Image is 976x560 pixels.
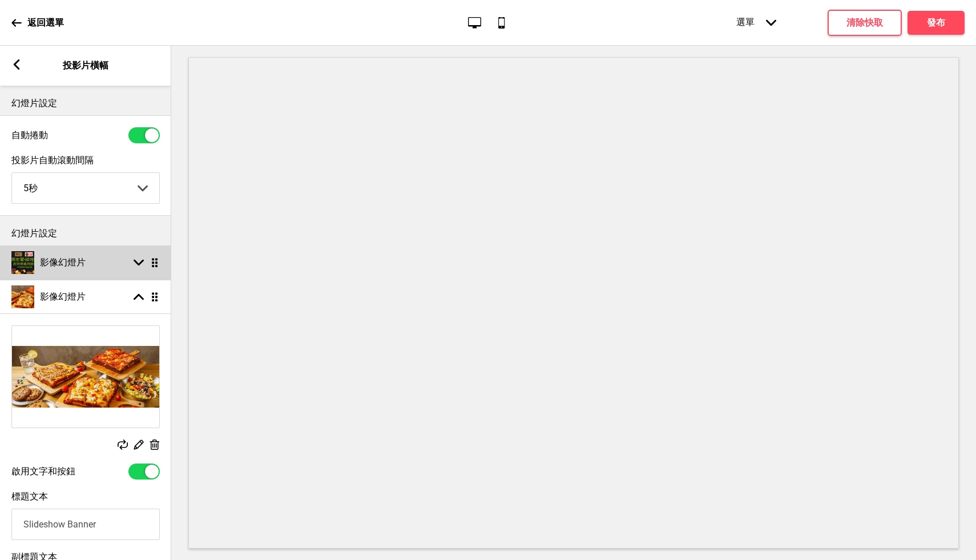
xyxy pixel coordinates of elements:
[736,17,755,27] font: 選單
[11,491,48,502] font: 標題文本
[11,155,94,166] font: 投影片自動滾動間隔
[27,17,64,28] font: 返回選單
[11,98,57,108] font: 幻燈片設定
[40,291,86,302] font: 影像幻燈片
[40,257,86,268] font: 影像幻燈片
[908,11,965,35] button: 發布
[12,326,159,428] img: 影像
[63,60,108,71] font: 投影片橫幅
[11,466,75,477] font: 啟用文字和按鈕
[846,17,883,28] font: 清除快取
[11,228,57,239] font: 幻燈片設定
[11,7,64,38] a: 返回選單
[828,10,902,36] button: 清除快取
[927,17,945,28] font: 發布
[11,130,48,140] font: 自動捲動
